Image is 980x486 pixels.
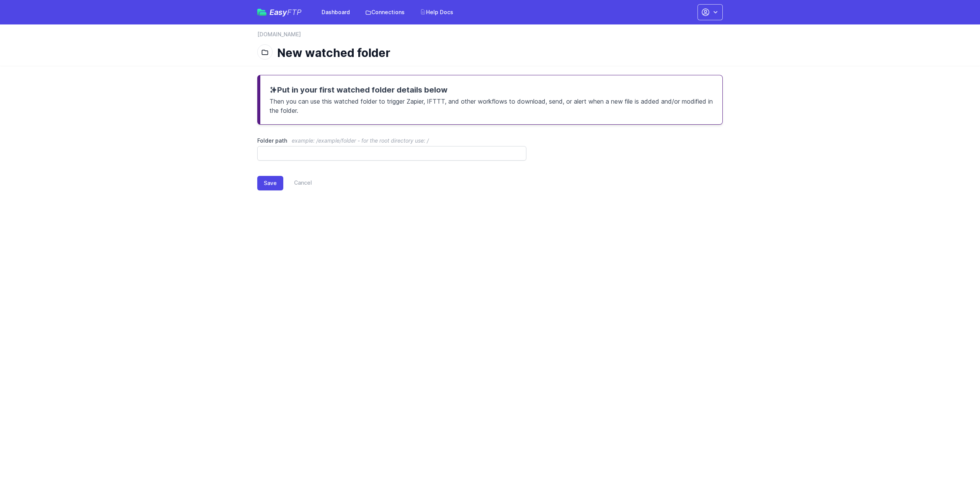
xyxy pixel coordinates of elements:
[317,5,354,19] a: Dashboard
[257,8,302,16] a: EasyFTP
[257,31,723,43] nav: Breadcrumb
[292,137,429,144] span: example: /example/folder - for the root directory use: /
[283,176,312,190] a: Cancel
[269,85,713,95] h3: Put in your first watched folder details below
[277,46,717,60] h1: New watched folder
[257,137,526,145] label: Folder path
[269,95,713,115] p: Then you can use this watched folder to trigger Zapier, IFTTT, and other workflows to download, s...
[287,8,302,17] span: FTP
[257,176,283,190] button: Save
[361,5,409,19] a: Connections
[257,9,266,16] img: easyftp_logo.png
[269,8,302,16] span: Easy
[257,31,301,38] a: [DOMAIN_NAME]
[415,5,458,19] a: Help Docs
